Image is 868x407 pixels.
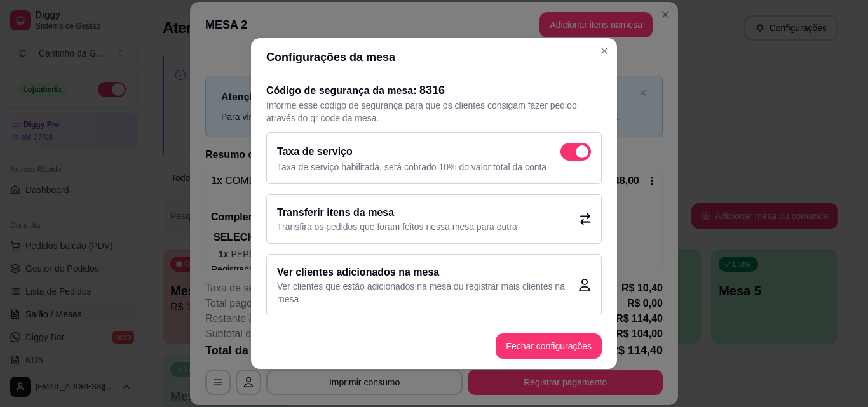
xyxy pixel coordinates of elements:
[251,38,617,76] header: Configurações da mesa
[594,41,614,61] button: Close
[266,99,602,124] p: Informe esse código de segurança para que os clientes consigam fazer pedido através do qr code da...
[277,205,517,220] h2: Transferir itens da mesa
[277,161,591,173] p: Taxa de serviço habilitada, será cobrado 10% do valor total da conta
[277,280,578,305] p: Ver clientes que estão adicionados na mesa ou registrar mais clientes na mesa
[496,333,602,359] button: Fechar configurações
[266,81,602,99] h2: Código de segurança da mesa:
[277,220,517,233] p: Transfira os pedidos que foram feitos nessa mesa para outra
[277,265,578,280] h2: Ver clientes adicionados na mesa
[419,84,445,97] span: 8316
[277,144,353,159] h2: Taxa de serviço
